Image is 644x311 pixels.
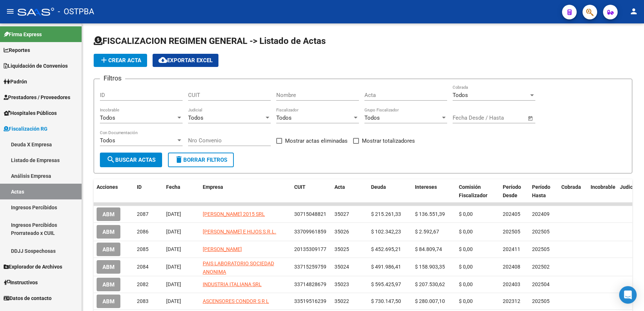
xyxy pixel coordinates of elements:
span: Fiscalización RG [4,125,48,133]
button: ABM [97,260,120,274]
datatable-header-cell: Comisión Fiscalizador [456,179,500,203]
datatable-header-cell: ID [134,179,163,203]
button: ABM [97,243,120,256]
mat-icon: search [106,155,115,164]
span: 33519516239 [294,298,326,304]
span: $ 102.342,23 [371,229,401,235]
span: 202505 [532,298,550,304]
span: Empresa [203,184,223,190]
span: $ 0,00 [459,281,473,287]
span: ID [137,184,142,190]
mat-icon: add [100,56,108,64]
span: $ 0,00 [459,211,473,217]
span: Período Hasta [532,184,550,198]
span: 30715048821 [294,211,326,217]
datatable-header-cell: Acciones [94,179,134,203]
span: $ 158.903,35 [415,264,445,270]
span: 202403 [503,281,520,287]
span: FISCALIZACION REGIMEN GENERAL -> Listado de Actas [94,36,326,46]
span: Todos [364,115,380,121]
button: ABM [97,207,120,221]
button: ABM [97,278,120,291]
span: CUIT [294,184,306,190]
span: $ 136.551,39 [415,211,445,217]
span: 33709961859 [294,229,326,235]
span: 202505 [532,246,550,252]
datatable-header-cell: Deuda [368,179,412,203]
h3: Filtros [100,73,125,83]
span: Comisión Fiscalizador [459,184,487,198]
datatable-header-cell: Período Hasta [529,179,558,203]
span: Buscar Actas [106,157,156,163]
span: [PERSON_NAME] 2015 SRL [203,211,265,217]
span: 33714828679 [294,281,326,287]
span: Firma Express [4,30,42,38]
datatable-header-cell: Empresa [200,179,291,203]
span: 35025 [334,246,349,252]
span: Instructivos [4,278,38,286]
span: Datos de contacto [4,294,52,302]
span: 20135309177 [294,246,326,252]
span: Padrón [4,78,27,86]
mat-icon: cloud_download [158,56,167,64]
span: $ 0,00 [459,298,473,304]
span: ASCENSORES CONDOR S R L [203,298,269,304]
span: Todos [276,115,292,121]
span: 35026 [334,229,349,235]
span: ABM [102,264,115,270]
span: - OSTPBA [58,4,94,20]
span: 2087 [137,211,149,217]
span: $ 0,00 [459,246,473,252]
span: [DATE] [166,211,181,217]
mat-icon: person [629,7,638,16]
span: 2085 [137,246,149,252]
span: 35023 [334,281,349,287]
div: Open Intercom Messenger [619,286,637,304]
span: [DATE] [166,281,181,287]
span: ABM [102,246,115,253]
span: 202504 [532,281,550,287]
span: Liquidación de Convenios [4,62,68,70]
span: Cobrada [561,184,581,190]
button: Crear Acta [94,54,147,67]
span: Deuda [371,184,386,190]
span: $ 595.425,97 [371,281,401,287]
span: $ 2.592,67 [415,229,439,235]
span: Borrar Filtros [175,157,227,163]
button: ABM [97,295,120,308]
span: 202505 [503,229,520,235]
span: [DATE] [166,229,181,235]
span: Acta [334,184,345,190]
span: Mostrar totalizadores [362,136,415,145]
span: 2083 [137,298,149,304]
span: Período Desde [503,184,521,198]
span: ABM [102,229,115,235]
span: 35022 [334,298,349,304]
mat-icon: delete [175,155,183,164]
datatable-header-cell: Incobrable [588,179,617,203]
span: 202409 [532,211,550,217]
span: Incobrable [591,184,615,190]
span: $ 0,00 [459,229,473,235]
span: Hospitales Públicos [4,109,57,117]
button: Buscar Actas [100,153,162,167]
span: 33715259759 [294,264,326,270]
span: Fecha [166,184,180,190]
datatable-header-cell: Fecha [163,179,200,203]
span: Intereses [415,184,437,190]
span: [DATE] [166,264,181,270]
input: End date [483,115,518,121]
span: [PERSON_NAME] E HIJOS S.R.L. [203,229,276,235]
span: 202312 [503,298,520,304]
span: $ 730.147,50 [371,298,401,304]
span: $ 207.530,62 [415,281,445,287]
span: 202411 [503,246,520,252]
span: Mostrar actas eliminadas [285,136,348,145]
span: ABM [102,281,115,288]
span: ABM [102,211,115,218]
span: $ 452.695,21 [371,246,401,252]
span: 2082 [137,281,149,287]
span: Explorador de Archivos [4,263,62,271]
span: Exportar EXCEL [158,57,213,64]
span: Todos [100,115,115,121]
